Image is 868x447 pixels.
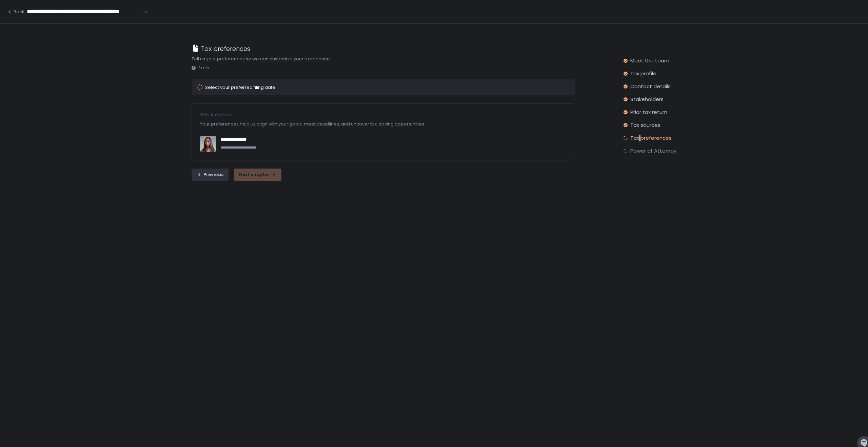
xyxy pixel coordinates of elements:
span: Contact details [630,83,671,90]
div: Tell us your preferences so we can customize your experience. [192,56,575,62]
button: Back [7,9,24,15]
span: Tax preferences [630,135,672,141]
div: Why it matters ... [200,112,567,118]
div: Your preferences help us align with your goals, meet deadlines, and uncover tax-saving opportunit... [200,118,567,130]
span: Prior tax return [630,109,667,116]
h1: Tax preferences [201,44,250,53]
div: Previous [197,172,223,178]
div: 1 min [192,65,575,71]
span: Tax profile [630,70,656,77]
div: Select your preferred filing date [205,85,275,90]
span: Stakeholders [630,96,664,103]
span: Meet the team [630,57,669,64]
span: Power of Attorney [630,148,676,154]
button: Previous [192,169,229,181]
span: Tax sources [630,122,660,129]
